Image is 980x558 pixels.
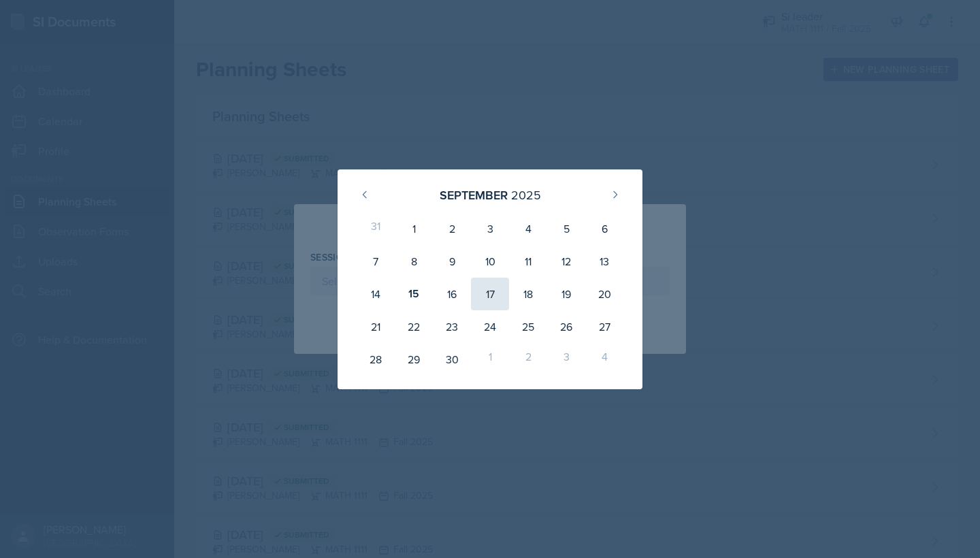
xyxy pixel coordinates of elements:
div: 11 [509,245,547,278]
div: 29 [395,343,433,376]
div: 3 [547,343,585,376]
div: 23 [433,310,471,343]
div: 27 [585,310,623,343]
div: September [440,186,508,204]
div: 26 [547,310,585,343]
div: 7 [357,245,395,278]
div: 5 [547,212,585,245]
div: 16 [433,278,471,310]
div: 24 [471,310,509,343]
div: 25 [509,310,547,343]
div: 3 [471,212,509,245]
div: 15 [395,278,433,310]
div: 10 [471,245,509,278]
div: 19 [547,278,585,310]
div: 13 [585,245,623,278]
div: 31 [357,212,395,245]
div: 30 [433,343,471,376]
div: 21 [357,310,395,343]
div: 4 [585,343,623,376]
div: 12 [547,245,585,278]
div: 18 [509,278,547,310]
div: 1 [471,343,509,376]
div: 2025 [511,186,541,204]
div: 4 [509,212,547,245]
div: 2 [433,212,471,245]
div: 14 [357,278,395,310]
div: 6 [585,212,623,245]
div: 20 [585,278,623,310]
div: 22 [395,310,433,343]
div: 28 [357,343,395,376]
div: 2 [509,343,547,376]
div: 1 [395,212,433,245]
div: 17 [471,278,509,310]
div: 9 [433,245,471,278]
div: 8 [395,245,433,278]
